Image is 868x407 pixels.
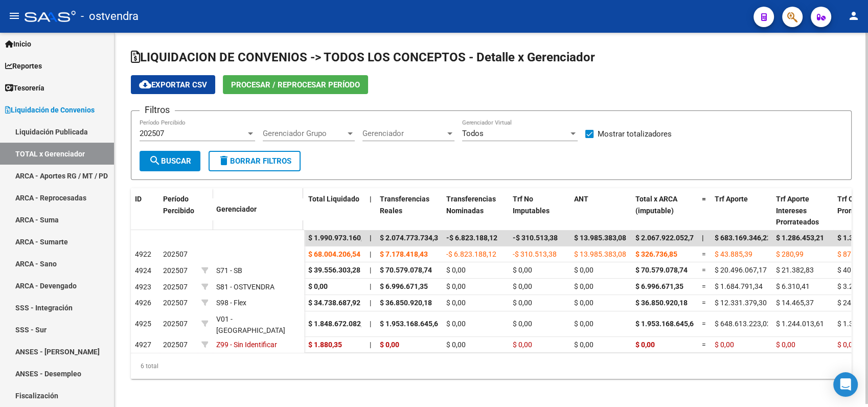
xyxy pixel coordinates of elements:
[135,250,151,258] span: 4922
[442,188,509,233] datatable-header-cell: Transferencias Nominadas
[574,282,593,290] span: $ 0,00
[380,299,432,307] span: $ 36.850.920,18
[5,104,95,116] span: Liquidación de Convenios
[380,234,442,242] span: $ 2.074.773.734,36
[635,250,677,258] span: $ 326.736,85
[702,250,706,258] span: =
[711,188,772,233] datatable-header-cell: Trf Aporte
[362,129,445,138] span: Gerenciador
[308,250,360,258] span: $ 68.004.206,54
[163,320,188,328] span: 202507
[574,299,593,307] span: $ 0,00
[216,299,246,307] span: S98 - Flex
[635,320,698,328] span: $ 1.953.168.645,66
[776,234,824,242] span: $ 1.286.453,21
[776,195,819,227] span: Trf Aporte Intereses Prorrateados
[848,10,860,22] mat-icon: person
[446,250,496,258] span: -$ 6.823.188,12
[513,341,532,349] span: $ 0,00
[513,195,550,215] span: Trf No Imputables
[370,250,371,258] span: |
[715,250,752,258] span: $ 43.885,39
[370,320,371,328] span: |
[209,151,301,171] button: Borrar Filtros
[513,250,557,258] span: -$ 310.513,38
[163,299,188,307] span: 202507
[370,266,371,274] span: |
[837,341,857,349] span: $ 0,00
[308,299,360,307] span: $ 34.738.687,92
[131,50,595,64] span: LIQUIDACION DE CONVENIOS -> TODOS LOS CONCEPTOS - Detalle x Gerenciador
[513,282,532,290] span: $ 0,00
[715,234,771,242] span: $ 683.169.346,22
[570,188,631,233] datatable-header-cell: ANT
[81,5,139,28] span: - ostvendra
[715,299,767,307] span: $ 12.331.379,30
[776,341,795,349] span: $ 0,00
[574,250,626,258] span: $ 13.985.383,08
[598,128,672,140] span: Mostrar totalizadores
[574,234,626,242] span: $ 13.985.383,08
[574,195,588,203] span: ANT
[715,195,748,203] span: Trf Aporte
[140,151,200,171] button: Buscar
[131,353,852,379] div: 6 total
[139,80,207,89] span: Exportar CSV
[574,320,593,328] span: $ 0,00
[446,234,497,242] span: -$ 6.823.188,12
[308,282,328,290] span: $ 0,00
[702,234,704,242] span: |
[715,282,763,290] span: $ 1.684.791,34
[702,266,706,274] span: =
[370,195,372,203] span: |
[370,234,372,242] span: |
[462,129,484,138] span: Todos
[218,154,230,167] mat-icon: delete
[8,10,20,22] mat-icon: menu
[446,282,466,290] span: $ 0,00
[308,195,359,203] span: Total Liquidado
[308,266,360,274] span: $ 39.556.303,28
[135,266,151,275] span: 4924
[5,82,44,94] span: Tesorería
[218,156,291,166] span: Borrar Filtros
[702,282,706,290] span: =
[446,299,466,307] span: $ 0,00
[702,299,706,307] span: =
[513,266,532,274] span: $ 0,00
[135,283,151,291] span: 4923
[715,341,734,349] span: $ 0,00
[635,341,655,349] span: $ 0,00
[131,188,159,231] datatable-header-cell: ID
[308,320,371,328] span: $ 1.848.672.082,41
[574,266,593,274] span: $ 0,00
[776,320,824,328] span: $ 1.244.013,61
[212,198,304,220] datatable-header-cell: Gerenciador
[513,320,532,328] span: $ 0,00
[370,299,371,307] span: |
[231,80,360,89] span: Procesar / Reprocesar período
[772,188,833,233] datatable-header-cell: Trf Aporte Intereses Prorrateados
[702,320,706,328] span: =
[776,266,814,274] span: $ 21.382,83
[216,341,277,349] span: Z99 - Sin Identificar
[216,283,275,291] span: S81 - OSTVENDRA
[635,299,688,307] span: $ 36.850.920,18
[380,282,428,290] span: $ 6.996.671,35
[135,299,151,307] span: 4926
[631,188,698,233] datatable-header-cell: Total x ARCA (imputable)
[135,320,151,328] span: 4925
[380,320,442,328] span: $ 1.953.168.645,66
[635,234,698,242] span: $ 2.067.922.052,78
[163,341,188,349] span: 202507
[380,341,399,349] span: $ 0,00
[702,341,706,349] span: =
[5,38,31,50] span: Inicio
[216,266,242,275] span: S71 - SB
[376,188,442,233] datatable-header-cell: Transferencias Reales
[163,250,188,258] span: 202507
[163,195,194,215] span: Período Percibido
[366,188,376,233] datatable-header-cell: |
[149,154,161,167] mat-icon: search
[635,195,677,215] span: Total x ARCA (imputable)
